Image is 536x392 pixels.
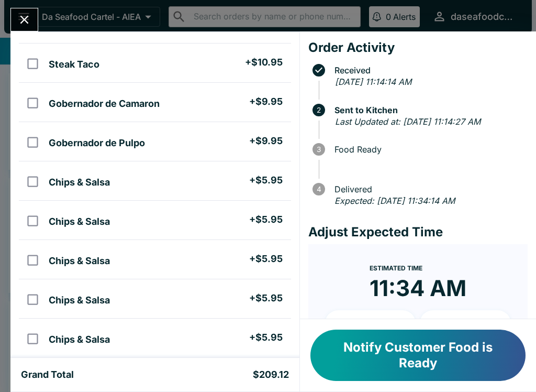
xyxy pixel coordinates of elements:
[316,185,321,193] text: 4
[335,116,481,127] em: Last Updated at: [DATE] 11:14:27 AM
[249,135,283,147] h5: + $9.95
[317,145,321,154] text: 3
[329,105,528,115] span: Sent to Kitchen
[370,264,422,272] span: Estimated Time
[11,8,38,31] button: Close
[335,77,411,87] em: [DATE] 11:14:14 AM
[317,106,321,114] text: 2
[49,137,145,149] h5: Gobernador de Pulpo
[249,213,283,226] h5: + $5.95
[249,331,283,344] h5: + $5.95
[329,66,528,75] span: Received
[308,224,528,240] h4: Adjust Expected Time
[308,40,528,56] h4: Order Activity
[334,195,455,206] em: Expected: [DATE] 11:34:14 AM
[249,174,283,187] h5: + $5.95
[249,292,283,304] h5: + $5.95
[420,310,511,336] button: + 20
[249,95,283,108] h5: + $9.95
[21,368,74,381] h5: Grand Total
[49,255,110,267] h5: Chips & Salsa
[329,184,528,194] span: Delivered
[49,294,110,307] h5: Chips & Salsa
[245,56,283,69] h5: + $10.95
[253,368,289,381] h5: $209.12
[329,145,528,154] span: Food Ready
[49,176,110,189] h5: Chips & Salsa
[49,333,110,346] h5: Chips & Salsa
[49,215,110,228] h5: Chips & Salsa
[49,97,160,110] h5: Gobernador de Camaron
[370,275,466,302] time: 11:34 AM
[249,253,283,265] h5: + $5.95
[310,330,526,381] button: Notify Customer Food is Ready
[325,310,416,336] button: + 10
[49,58,99,71] h5: Steak Taco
